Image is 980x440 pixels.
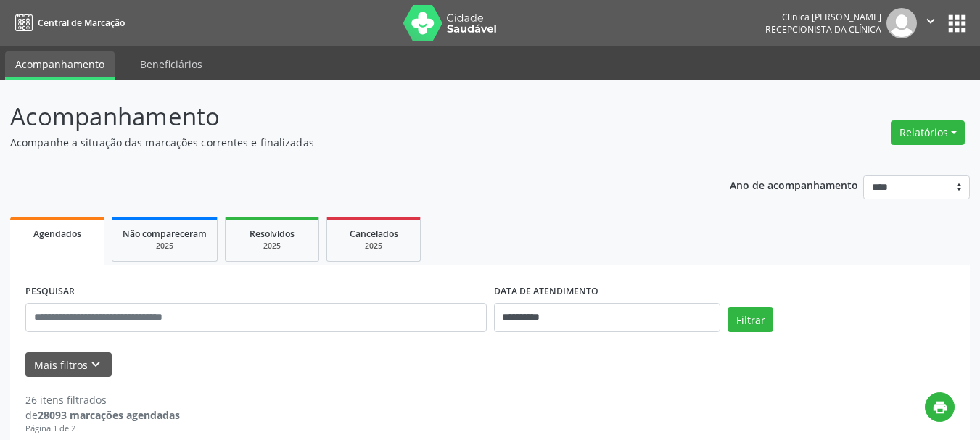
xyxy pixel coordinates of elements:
button: Mais filtroskeyboard_arrow_down [25,352,112,378]
i:  [923,13,939,29]
p: Ano de acompanhamento [730,175,858,194]
span: Recepcionista da clínica [765,23,881,36]
button: Relatórios [891,120,965,145]
span: Resolvidos [250,228,295,240]
p: Acompanhamento [10,99,682,135]
button: print [925,392,955,422]
div: 2025 [123,241,207,252]
div: de [25,407,180,423]
div: Clinica [PERSON_NAME] [765,11,881,23]
a: Central de Marcação [10,11,125,35]
a: Acompanhamento [5,51,115,80]
strong: 28093 marcações agendadas [38,408,180,422]
img: img [886,8,917,38]
p: Acompanhe a situação das marcações correntes e finalizadas [10,135,682,150]
button: Filtrar [728,307,773,332]
span: Cancelados [350,228,398,240]
span: Não compareceram [123,228,207,240]
span: Central de Marcação [38,17,125,29]
button:  [917,8,944,38]
div: 2025 [337,241,410,252]
label: DATA DE ATENDIMENTO [494,281,598,303]
i: print [932,399,948,415]
label: PESQUISAR [25,281,75,303]
button: apps [944,11,970,36]
div: Página 1 de 2 [25,423,180,435]
div: 26 itens filtrados [25,392,180,407]
a: Beneficiários [130,51,213,77]
i: keyboard_arrow_down [88,357,104,373]
div: 2025 [236,241,308,252]
span: Agendados [33,228,81,240]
